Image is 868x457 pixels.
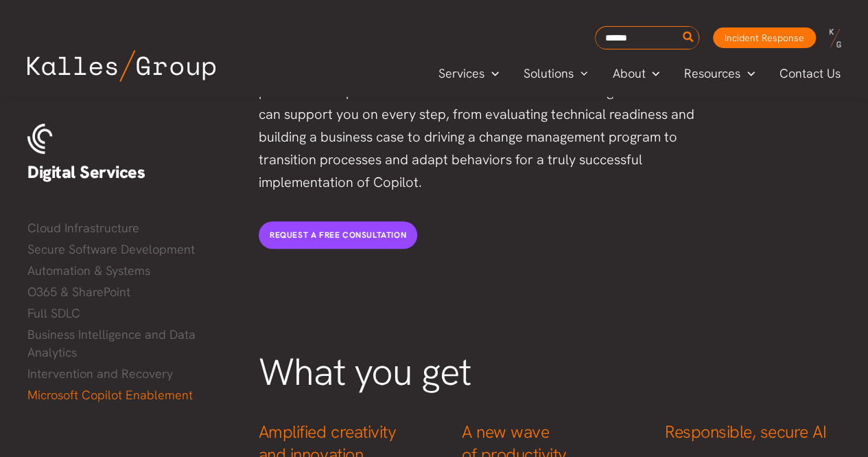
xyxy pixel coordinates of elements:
[612,63,645,84] span: About
[713,27,816,48] a: Incident Response
[426,63,511,84] a: ServicesMenu Toggle
[27,218,231,238] a: Cloud Infrastructure
[600,63,672,84] a: AboutMenu Toggle
[27,282,231,302] a: O365 & SharePoint
[684,63,740,84] span: Resources
[680,27,697,49] button: Search
[438,63,484,84] span: Services
[511,63,600,84] a: SolutionsMenu Toggle
[259,347,471,397] span: What you get
[740,63,755,84] span: Menu Toggle
[779,63,841,84] span: Contact Us
[27,364,231,384] a: Intervention and Recovery
[27,218,231,405] nav: Menu
[27,260,231,281] a: Automation & Systems
[524,63,574,84] span: Solutions
[259,221,417,249] a: REQUEST A FREE CONSULTATION
[27,385,231,405] a: Microsoft Copilot Enablement
[259,58,728,194] p: We’ll help you build your AI transformation strategy by identifying top personas and processes th...
[426,62,854,85] nav: Primary Site Navigation
[27,161,145,183] span: Digital Services
[27,124,53,154] img: Digital
[27,324,231,363] a: Business Intelligence and Data Analytics
[665,421,826,443] span: Responsible, secure AI
[270,230,406,241] span: REQUEST A FREE CONSULTATION
[672,63,767,84] a: ResourcesMenu Toggle
[27,303,231,324] a: Full SDLC
[27,50,215,82] img: Kalles Group
[27,239,231,260] a: Secure Software Development
[767,63,854,84] a: Contact Us
[645,63,659,84] span: Menu Toggle
[484,63,499,84] span: Menu Toggle
[574,63,588,84] span: Menu Toggle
